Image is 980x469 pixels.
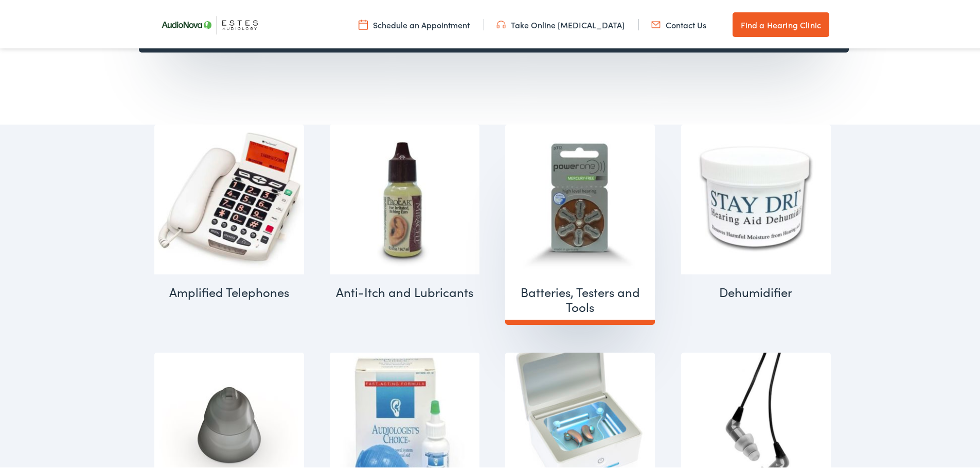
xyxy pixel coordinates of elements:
img: Amplified Telephones [154,123,304,272]
img: Dehumidifier [681,123,831,272]
a: Find a Hearing Clinic [733,10,829,35]
a: Visit product category Amplified Telephones [154,123,304,308]
a: Take Online [MEDICAL_DATA] [496,17,625,28]
img: utility icon [359,17,368,28]
h2: Batteries, Testers and Tools [505,272,655,323]
h2: Dehumidifier [681,272,831,308]
a: Visit product category Dehumidifier [681,123,831,308]
a: Schedule an Appointment [359,17,470,28]
img: Anti-Itch and Lubricants [330,123,479,272]
a: Visit product category Batteries, Testers and Tools [505,123,655,323]
h2: Anti-Itch and Lubricants [330,272,479,308]
img: utility icon [496,17,506,28]
img: Batteries, Testers and Tools [505,123,655,272]
a: Contact Us [651,17,706,28]
img: utility icon [651,17,661,28]
a: Visit product category Anti-Itch and Lubricants [330,123,479,308]
h2: Amplified Telephones [154,272,304,308]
